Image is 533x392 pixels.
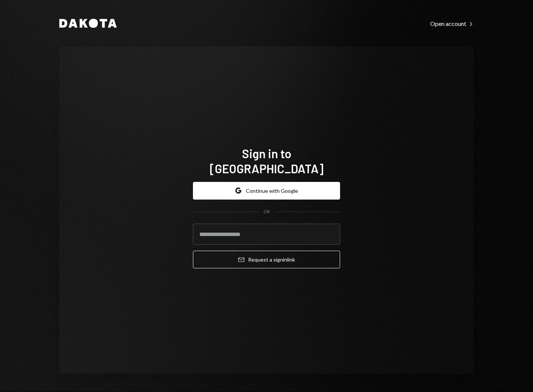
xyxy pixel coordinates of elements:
[430,20,474,27] div: Open account
[430,19,474,27] a: Open account
[263,209,270,215] div: OR
[193,251,340,268] button: Request a signinlink
[193,146,340,176] h1: Sign in to [GEOGRAPHIC_DATA]
[193,182,340,200] button: Continue with Google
